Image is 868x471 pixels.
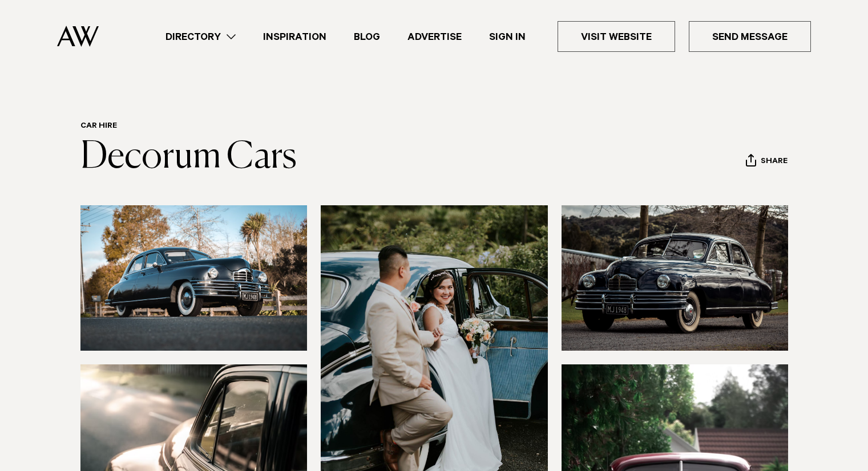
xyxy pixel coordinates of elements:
[57,26,99,47] img: Auckland Weddings Logo
[80,122,117,131] a: Car Hire
[475,29,539,44] a: Sign In
[745,153,788,170] button: Share
[689,21,811,52] a: Send Message
[394,29,475,44] a: Advertise
[340,29,394,44] a: Blog
[761,157,788,168] span: Share
[558,21,675,52] a: Visit Website
[249,29,340,44] a: Inspiration
[80,139,297,176] a: Decorum Cars
[152,29,249,44] a: Directory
